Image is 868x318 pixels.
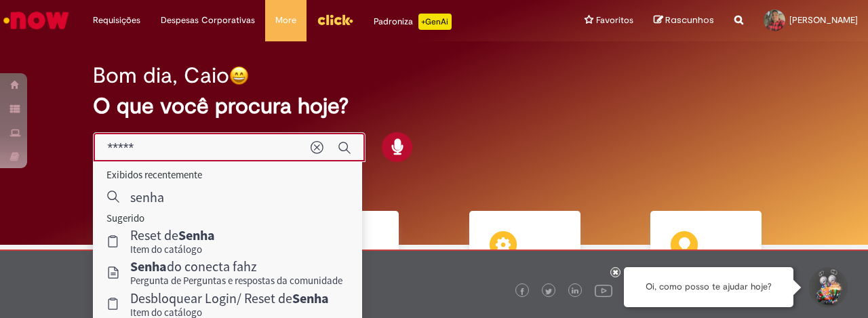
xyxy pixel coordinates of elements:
[807,267,848,308] button: Iniciar Conversa de Suporte
[93,64,229,87] h2: Bom dia, Caio
[624,267,793,307] div: Oi, como posso te ajudar hoje?
[317,9,353,30] img: click_logo_yellow_360x200.png
[1,7,71,34] img: ServiceNow
[93,94,774,118] h2: O que você procura hoje?
[789,14,858,26] span: [PERSON_NAME]
[418,14,452,30] p: +GenAi
[275,14,296,27] span: More
[229,66,249,85] img: happy-face.png
[161,14,255,27] span: Despesas Corporativas
[374,14,452,30] div: Padroniza
[654,14,714,27] a: Rascunhos
[665,14,714,26] span: Rascunhos
[519,288,526,295] img: logo_footer_facebook.png
[572,287,578,296] img: logo_footer_linkedin.png
[545,288,552,295] img: logo_footer_twitter.png
[93,14,140,27] span: Requisições
[596,14,633,27] span: Favoritos
[595,281,612,299] img: logo_footer_youtube.png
